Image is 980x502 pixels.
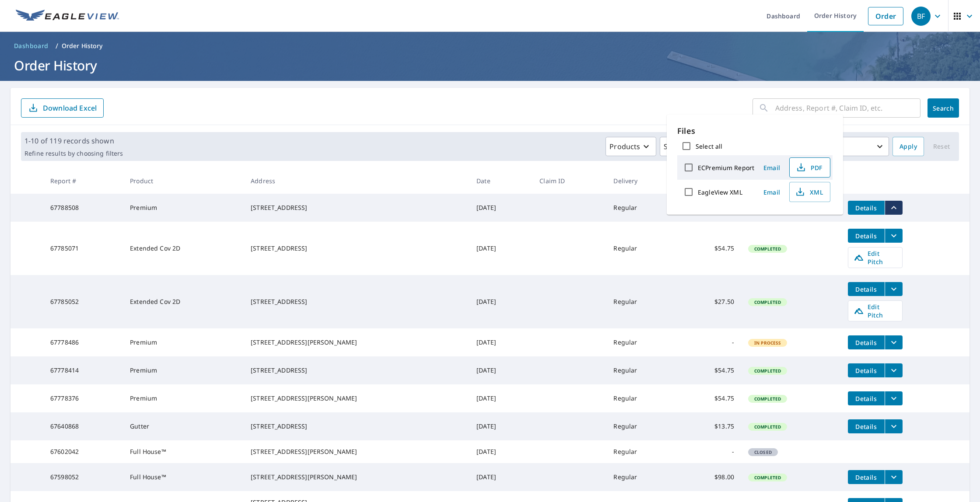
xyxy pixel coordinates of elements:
[469,194,532,222] td: [DATE]
[532,168,606,194] th: Claim ID
[854,303,897,319] span: Edit Pitch
[848,201,885,215] button: detailsBtn-67788508
[251,447,462,456] div: [STREET_ADDRESS][PERSON_NAME]
[749,368,786,374] span: Completed
[678,384,741,412] td: $54.75
[678,328,741,356] td: -
[677,125,833,137] p: Files
[609,141,640,152] p: Products
[606,356,678,384] td: Regular
[123,194,244,222] td: Premium
[251,366,462,375] div: [STREET_ADDRESS]
[605,137,656,156] button: Products
[848,335,885,349] button: detailsBtn-67778486
[43,103,97,113] p: Download Excel
[749,396,786,402] span: Completed
[678,440,741,463] td: -
[24,150,123,157] p: Refine results by choosing filters
[934,104,952,112] span: Search
[469,356,532,384] td: [DATE]
[469,168,532,194] th: Date
[244,168,469,194] th: Address
[885,229,903,243] button: filesDropdownBtn-67785071
[43,275,123,328] td: 67785052
[43,222,123,275] td: 67785071
[749,424,786,430] span: Completed
[885,363,903,377] button: filesDropdownBtn-67778414
[469,463,532,491] td: [DATE]
[10,39,52,53] a: Dashboard
[251,338,462,347] div: [STREET_ADDRESS][PERSON_NAME]
[678,222,741,275] td: $54.75
[848,282,885,296] button: detailsBtn-67785052
[251,244,462,253] div: [STREET_ADDRESS]
[678,463,741,491] td: $98.00
[43,384,123,412] td: 67778376
[251,473,462,481] div: [STREET_ADDRESS][PERSON_NAME]
[678,412,741,440] td: $13.75
[123,222,244,275] td: Extended Cov 2D
[251,422,462,431] div: [STREET_ADDRESS]
[10,39,969,53] nav: breadcrumb
[469,412,532,440] td: [DATE]
[469,328,532,356] td: [DATE]
[14,42,49,50] span: Dashboard
[678,275,741,328] td: $27.50
[606,463,678,491] td: Regular
[606,412,678,440] td: Regular
[21,98,104,118] button: Download Excel
[606,440,678,463] td: Regular
[43,463,123,491] td: 67598052
[606,168,678,194] th: Delivery
[469,440,532,463] td: [DATE]
[123,328,244,356] td: Premium
[885,335,903,349] button: filesDropdownBtn-67778486
[698,188,742,196] label: EagleView XML
[848,363,885,377] button: detailsBtn-67778414
[854,249,897,266] span: Edit Pitch
[868,7,903,25] a: Order
[795,187,823,197] span: XML
[62,42,103,50] p: Order History
[853,394,879,403] span: Details
[885,391,903,405] button: filesDropdownBtn-67778376
[469,275,532,328] td: [DATE]
[24,136,123,146] p: 1-10 of 119 records shown
[43,168,123,194] th: Report #
[123,384,244,412] td: Premium
[892,137,924,156] button: Apply
[43,440,123,463] td: 67602042
[758,161,786,174] button: Email
[885,282,903,296] button: filesDropdownBtn-67785052
[698,164,754,172] label: ECPremium Report
[469,222,532,275] td: [DATE]
[749,340,787,346] span: In Process
[795,162,823,173] span: PDF
[749,246,786,252] span: Completed
[853,422,879,431] span: Details
[853,473,879,481] span: Details
[761,164,782,172] span: Email
[123,440,244,463] td: Full House™
[251,297,462,306] div: [STREET_ADDRESS]
[606,222,678,275] td: Regular
[123,168,244,194] th: Product
[885,419,903,433] button: filesDropdownBtn-67640868
[251,203,462,212] div: [STREET_ADDRESS]
[853,232,879,240] span: Details
[775,96,920,120] input: Address, Report #, Claim ID, etc.
[848,247,903,268] a: Edit Pitch
[43,356,123,384] td: 67778414
[853,285,879,293] span: Details
[911,7,931,26] div: BF
[678,356,741,384] td: $54.75
[848,419,885,433] button: detailsBtn-67640868
[123,412,244,440] td: Gutter
[123,356,244,384] td: Premium
[749,474,786,481] span: Completed
[853,338,879,347] span: Details
[16,10,119,23] img: EV Logo
[758,185,786,199] button: Email
[664,141,685,152] p: Status
[43,194,123,222] td: 67788508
